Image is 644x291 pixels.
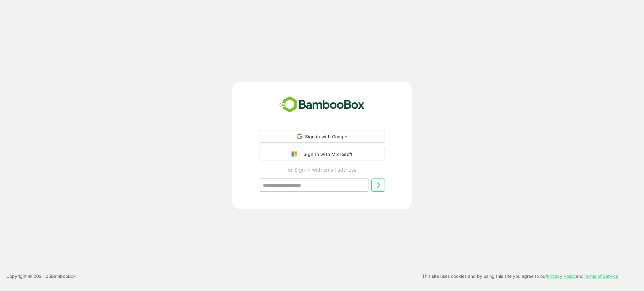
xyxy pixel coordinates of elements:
img: bamboobox [276,94,368,115]
span: Sign in with Google [305,134,347,139]
a: Terms of Service [584,273,618,279]
div: Sign in with Google [259,130,385,143]
a: Privacy Policy [547,273,576,279]
p: or Sign in with email address [288,166,356,173]
button: Sign in with Microsoft [259,148,385,161]
p: Copyright © 2021- 25 BambooBox [6,272,76,280]
img: google [291,151,300,157]
div: Sign in with Microsoft [300,150,353,158]
p: This site uses cookies and by using this site you agree to our and [422,272,618,280]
